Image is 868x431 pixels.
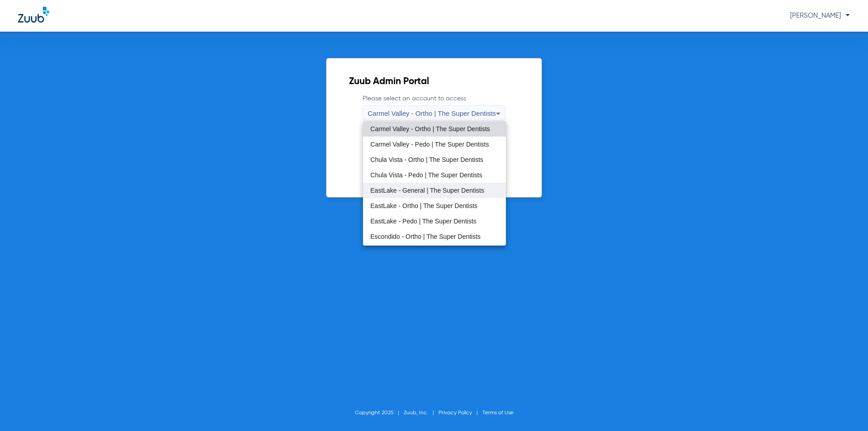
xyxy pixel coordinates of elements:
[370,126,490,132] span: Carmel Valley - Ortho | The Super Dentists
[370,187,484,194] span: EastLake - General | The Super Dentists
[370,141,489,147] span: Carmel Valley - Pedo | The Super Dentists
[370,233,481,240] span: Escondido - Ortho | The Super Dentists
[370,218,476,224] span: EastLake - Pedo | The Super Dentists
[370,172,482,178] span: Chula Vista - Pedo | The Super Dentists
[370,156,483,163] span: Chula Vista - Ortho | The Super Dentists
[823,388,868,431] iframe: Chat Widget
[370,203,477,209] span: EastLake - Ortho | The Super Dentists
